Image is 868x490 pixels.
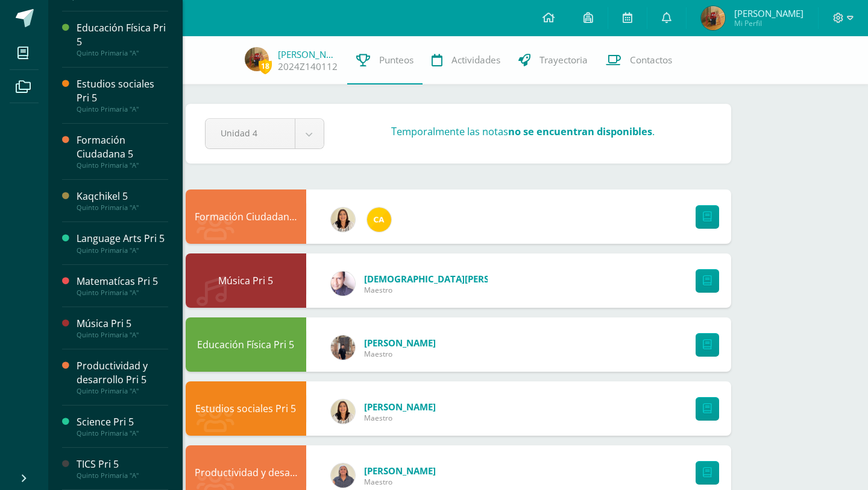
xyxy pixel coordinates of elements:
a: Música Pri 5Quinto Primaria "A" [77,317,168,339]
div: Educación Física Pri 5 [186,317,306,372]
a: 2024Z140112 [278,60,338,73]
span: Maestro [364,349,436,359]
a: Actividades [423,36,509,84]
a: Punteos [347,36,423,84]
a: Kaqchikel 5Quinto Primaria "A" [77,189,168,212]
span: Punteos [379,54,414,66]
img: 9af45ed66f6009d12a678bb5324b5cf4.png [331,208,355,232]
div: Quinto Primaria "A" [77,429,168,437]
a: [PERSON_NAME] [278,48,338,60]
span: Contactos [630,54,672,66]
strong: no se encuentran disponibles [508,124,652,138]
div: Language Arts Pri 5 [77,232,168,246]
div: Quinto Primaria "A" [77,471,168,480]
div: Formación Ciudadana 5 [77,133,168,161]
a: Formación Ciudadana 5Quinto Primaria "A" [77,133,168,170]
div: Estudios sociales Pri 5 [186,381,306,436]
div: Música Pri 5 [77,317,168,331]
a: Estudios sociales Pri 5Quinto Primaria "A" [77,77,168,113]
a: Productividad y desarrollo Pri 5Quinto Primaria "A" [77,359,168,395]
img: f779a4e8ad232e87fc701809dd56c7cb.png [701,6,725,30]
a: [DEMOGRAPHIC_DATA][PERSON_NAME] [364,273,509,285]
div: Quinto Primaria "A" [77,203,168,212]
span: 18 [259,59,272,74]
a: Language Arts Pri 5Quinto Primaria "A" [77,232,168,254]
span: Maestro [364,285,509,295]
a: Trayectoria [509,36,597,84]
div: Quinto Primaria "A" [77,387,168,395]
div: Educación Física Pri 5 [77,21,168,49]
div: Quinto Primaria "A" [77,288,168,297]
span: Mi Perfil [734,18,804,28]
img: f779a4e8ad232e87fc701809dd56c7cb.png [245,47,269,71]
div: Kaqchikel 5 [77,189,168,203]
div: Quinto Primaria "A" [77,246,168,255]
div: Música Pri 5 [186,253,306,308]
div: Formación Ciudadana 5 [186,189,306,244]
div: Quinto Primaria "A" [77,161,168,170]
img: 2f6e72396ce451b69cfc3551fa769b80.png [331,463,355,488]
span: Actividades [451,54,500,66]
div: TICS Pri 5 [77,457,168,471]
a: [PERSON_NAME] [364,337,436,349]
span: [PERSON_NAME] [734,7,804,19]
div: Quinto Primaria "A" [77,105,168,113]
div: Matematícas Pri 5 [77,275,168,288]
div: Science Pri 5 [77,415,168,429]
a: Educación Física Pri 5Quinto Primaria "A" [77,21,168,57]
a: Matematícas Pri 5Quinto Primaria "A" [77,275,168,297]
div: Estudios sociales Pri 5 [77,77,168,105]
div: Productividad y desarrollo Pri 5 [77,359,168,387]
a: Science Pri 5Quinto Primaria "A" [77,415,168,437]
img: d26c67d065d5f627ebb3ac7301e146aa.png [331,272,355,296]
a: [PERSON_NAME] [364,401,436,413]
span: Maestro [364,477,436,487]
img: 7bea802029595fa50bfc5e6b7859d636.png [367,208,391,232]
h3: Temporalmente las notas . [391,124,655,138]
span: Unidad 4 [221,119,280,147]
a: Unidad 4 [206,119,324,148]
a: Contactos [597,36,681,84]
a: [PERSON_NAME] [364,465,436,477]
div: Quinto Primaria "A" [77,331,168,339]
span: Maestro [364,413,436,423]
img: 9af45ed66f6009d12a678bb5324b5cf4.png [331,399,355,424]
a: TICS Pri 5Quinto Primaria "A" [77,457,168,480]
span: Trayectoria [539,54,588,66]
img: 842256324a130dae22f148a33cfb2614.png [331,336,355,360]
div: Quinto Primaria "A" [77,49,168,57]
